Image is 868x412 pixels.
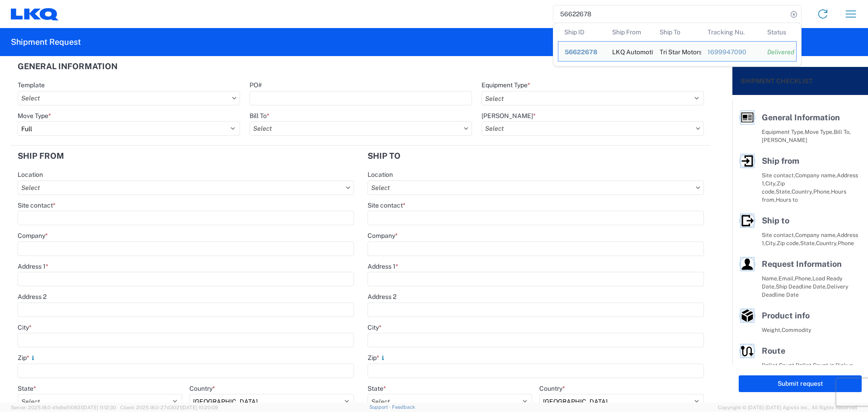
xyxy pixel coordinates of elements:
span: Site contact, [762,172,795,179]
label: Country [189,384,215,393]
span: Pallet Count, [762,362,796,369]
th: Ship To [653,23,701,41]
label: PO# [250,81,262,89]
span: Ship to [762,216,789,225]
span: Ship from [762,156,799,166]
label: Zip [368,354,387,362]
input: Select [250,121,472,136]
label: Equipment Type [481,81,530,89]
span: State, [800,240,816,246]
span: Company name, [795,172,837,179]
span: [PERSON_NAME] [762,137,807,143]
label: State [18,384,36,393]
input: Select [18,180,354,195]
label: City [368,323,382,331]
span: [DATE] 11:12:30 [82,405,116,410]
span: Email, [778,275,795,282]
span: City, [765,180,777,187]
table: Search Results [558,23,801,66]
span: Client: 2025.18.0-27d3021 [120,405,218,410]
h2: Shipment Request [11,37,81,47]
label: Location [18,170,43,179]
h2: General Information [18,62,118,71]
label: Move Type [18,112,51,120]
span: Country, [792,188,813,195]
label: City [18,323,32,331]
label: [PERSON_NAME] [481,112,536,120]
span: General Information [762,113,840,122]
button: Submit request [739,375,862,392]
span: Route [762,346,785,355]
label: Site contact [368,201,406,209]
div: Delivered [767,48,790,56]
label: Location [368,170,393,179]
label: Site contact [18,201,56,209]
label: Address 1 [18,262,48,270]
span: Weight, [762,327,782,333]
h2: Ship from [18,152,64,161]
span: Product info [762,311,810,320]
label: Company [18,232,48,240]
h2: Ship to [368,152,401,161]
span: Country, [816,240,838,246]
span: Phone [838,240,854,246]
label: Zip [18,354,37,362]
label: Template [18,81,45,89]
label: Address 1 [368,262,398,270]
div: Tri Star Motors [660,42,695,61]
span: 56622678 [565,48,597,56]
span: State, [776,188,792,195]
span: Bill To, [834,128,851,135]
th: Status [761,23,797,41]
span: Zip code, [777,240,800,246]
a: Support [369,404,392,410]
div: LKQ Automotive Core Services [612,42,647,61]
input: Shipment, tracking or reference number [553,5,788,23]
span: Request Information [762,259,842,269]
span: Name, [762,275,778,282]
span: City, [765,240,777,246]
input: Select [481,121,704,136]
th: Ship ID [558,23,606,41]
input: Select [368,180,704,195]
span: [DATE] 10:20:09 [181,405,218,410]
div: 1699947090 [708,48,755,56]
div: 56622678 [565,48,599,56]
span: Hours to [776,196,798,203]
span: Commodity [782,327,811,333]
label: State [368,384,386,393]
span: Ship Deadline Date, [776,283,827,290]
th: Tracking Nu. [701,23,761,41]
span: Pallet Count in Pickup Stops equals Pallet Count in delivery stops, [762,362,857,385]
span: Copyright © [DATE]-[DATE] Agistix Inc., All Rights Reserved [718,403,857,412]
span: Phone, [813,188,831,195]
span: Move Type, [805,128,834,135]
label: Bill To [250,112,269,120]
span: Company name, [795,232,837,238]
label: Address 2 [368,293,396,301]
label: Country [539,384,565,393]
label: Address 2 [18,293,47,301]
span: Phone, [795,275,812,282]
label: Company [368,232,398,240]
span: Site contact, [762,232,795,238]
span: Equipment Type, [762,128,805,135]
h2: Shipment Checklist [741,76,813,86]
th: Ship From [606,23,654,41]
a: Feedback [392,404,415,410]
span: Server: 2025.18.0-d1e9a510831 [11,405,116,410]
input: Select [18,91,240,105]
